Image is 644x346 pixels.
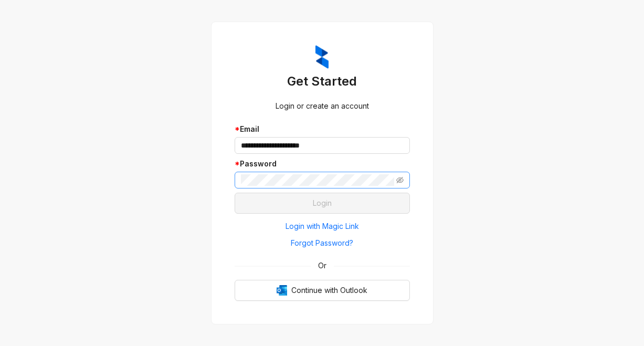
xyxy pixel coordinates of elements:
[235,235,410,251] button: Forgot Password?
[311,260,334,271] span: Or
[277,285,287,296] img: Outlook
[286,221,359,232] span: Login with Magic Link
[235,158,410,170] div: Password
[235,280,410,301] button: OutlookContinue with Outlook
[235,123,410,135] div: Email
[291,285,367,296] span: Continue with Outlook
[315,45,329,69] img: ZumaIcon
[291,237,353,249] span: Forgot Password?
[235,193,410,214] button: Login
[396,176,404,184] span: eye-invisible
[235,218,410,235] button: Login with Magic Link
[235,73,410,90] h3: Get Started
[235,100,410,112] div: Login or create an account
